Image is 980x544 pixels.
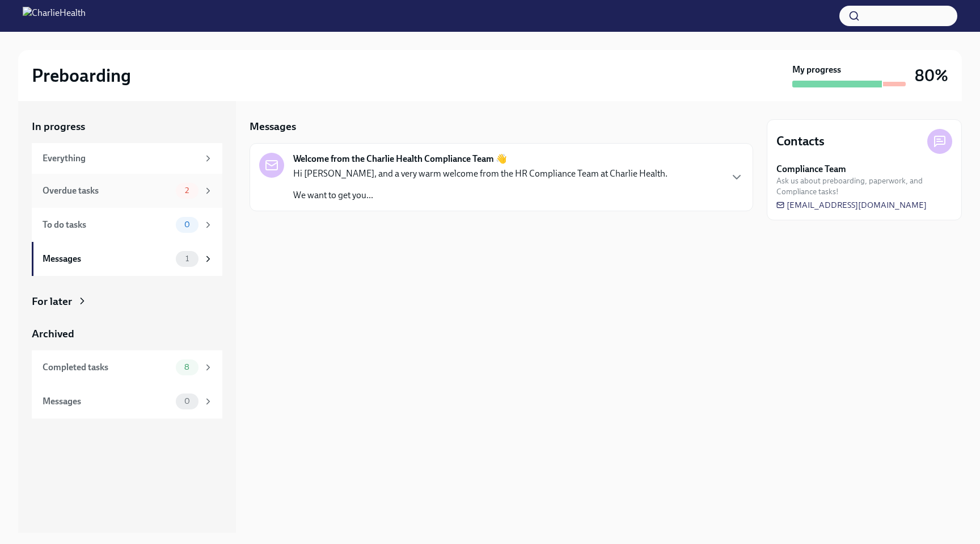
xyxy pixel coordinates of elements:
[792,64,841,76] strong: My progress
[32,384,222,419] a: Messages0
[32,64,131,87] h2: Preboarding
[32,143,222,174] a: Everything
[178,397,197,405] span: 0
[293,189,668,202] p: We want to get you...
[23,7,86,25] img: CharlieHealth
[178,220,197,229] span: 0
[43,152,198,165] div: Everything
[179,254,196,263] span: 1
[32,327,222,341] a: Archived
[178,363,196,371] span: 8
[178,186,196,195] span: 2
[43,253,171,265] div: Messages
[32,294,72,309] div: For later
[43,219,171,231] div: To do tasks
[43,361,171,374] div: Completed tasks
[43,185,171,197] div: Overdue tasks
[776,133,825,150] h4: Contacts
[776,175,952,197] span: Ask us about preboarding, paperwork, and Compliance tasks!
[915,65,948,86] h3: 80%
[32,174,222,208] a: Overdue tasks2
[293,168,668,180] p: Hi [PERSON_NAME], and a very warm welcome from the HR Compliance Team at Charlie Health.
[32,119,222,134] a: In progress
[293,153,507,165] strong: Welcome from the Charlie Health Compliance Team 👋
[32,208,222,242] a: To do tasks0
[250,119,296,134] h5: Messages
[32,350,222,384] a: Completed tasks8
[32,294,222,309] a: For later
[776,199,927,211] a: [EMAIL_ADDRESS][DOMAIN_NAME]
[43,395,171,408] div: Messages
[32,242,222,276] a: Messages1
[776,163,846,175] strong: Compliance Team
